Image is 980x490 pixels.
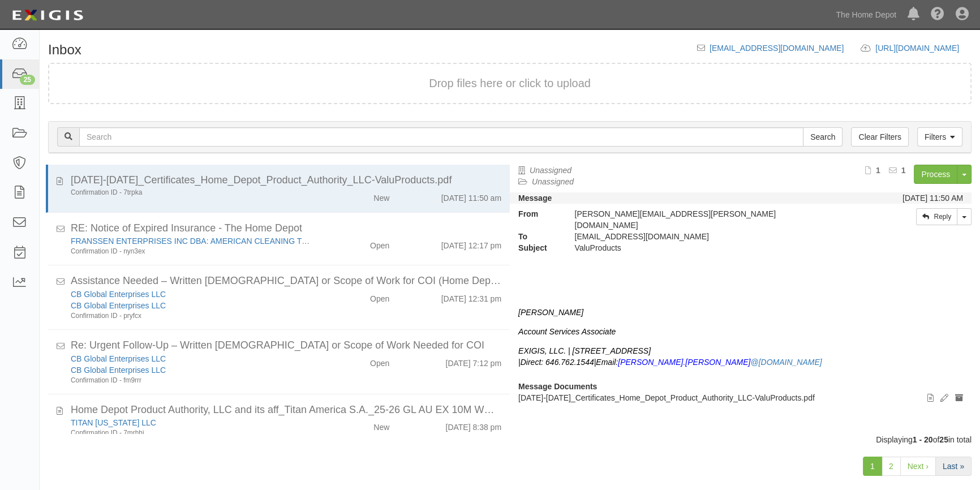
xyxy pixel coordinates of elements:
[445,353,501,369] div: [DATE] 7:12 pm
[79,127,803,147] input: Search
[441,289,501,304] div: [DATE] 12:31 pm
[518,346,651,367] i: EXIGIS, LLC. | [STREET_ADDRESS] |Direct: 646.762.1544|Email:
[518,194,552,203] strong: Message
[532,177,574,186] a: Unassigned
[863,457,882,476] a: 1
[510,242,566,253] strong: Subject
[20,75,35,85] div: 25
[370,289,389,304] div: Open
[901,166,906,175] b: 1
[71,403,501,418] div: Home Depot Product Authority, LLC and its aff_Titan America S.A._25-26 GL AU EX 10M WC Exc_9-26-2...
[71,311,315,321] div: Confirmation ID - pryfcx
[518,382,597,391] strong: Message Documents
[71,428,315,438] div: Confirmation ID - 7mrhhj
[71,237,360,246] a: FRANSSEN ENTERPRISES INC DBA: AMERICAN CLEANING TECHNOLOGIES
[40,434,980,445] div: Displaying of in total
[71,247,315,256] div: Confirmation ID - nyn3ex
[441,235,501,251] div: [DATE] 12:17 pm
[71,338,501,353] div: Re: Urgent Follow-Up – Written Contract or Scope of Work Needed for COI
[71,418,156,427] a: TITAN [US_STATE] LLC
[518,327,616,336] i: Account Services Associate
[931,8,944,22] i: Help Center - Complianz
[913,435,933,444] b: 1 - 20
[71,290,166,299] a: CB Global Enterprises LLC
[71,188,315,197] div: Confirmation ID - 7trpka
[71,301,166,310] a: CB Global Enterprises LLC
[48,42,81,57] h1: Inbox
[71,417,315,428] div: TITAN FLORIDA LLC
[900,457,936,476] a: Next ›
[518,392,963,403] p: [DATE]-[DATE]_Certificates_Home_Depot_Product_Authority_LLC-ValuProducts.pdf
[510,231,566,242] strong: To
[939,435,948,444] b: 25
[71,221,501,236] div: RE: Notice of Expired Insurance - The Home Depot
[518,308,583,317] i: [PERSON_NAME]
[750,358,822,367] a: @[DOMAIN_NAME]
[441,188,501,204] div: [DATE] 11:50 am
[566,208,848,231] div: [PERSON_NAME][EMAIL_ADDRESS][PERSON_NAME][DOMAIN_NAME]
[445,417,501,433] div: [DATE] 8:38 pm
[803,127,843,147] input: Search
[566,242,848,253] div: ValuProducts
[71,376,315,385] div: Confirmation ID - fm9rrr
[370,235,389,251] div: Open
[830,3,902,26] a: The Home Depot
[618,358,822,367] i: [PERSON_NAME].[PERSON_NAME]
[71,274,501,289] div: Assistance Needed – Written Contract or Scope of Work for COI (Home Depot Onboarding)
[373,417,389,433] div: New
[710,44,844,53] a: [EMAIL_ADDRESS][DOMAIN_NAME]
[955,394,963,402] i: Archive document
[71,354,166,363] a: CB Global Enterprises LLC
[370,353,389,369] div: Open
[876,166,880,175] b: 1
[935,457,972,476] a: Last »
[530,166,571,175] a: Unassigned
[429,75,591,92] button: Drop files here or click to upload
[566,231,848,242] div: inbox@thdmerchandising.complianz.com
[373,188,389,204] div: New
[914,165,957,184] a: Process
[8,5,87,25] img: logo-5460c22ac91f19d4615b14bd174203de0afe785f0fc80cf4dbbc73dc1793850b.png
[510,208,566,220] strong: From
[916,208,957,225] a: Reply
[940,394,948,402] i: Edit document
[851,127,908,147] a: Clear Filters
[927,394,934,402] i: View
[882,457,901,476] a: 2
[917,127,962,147] a: Filters
[902,192,963,204] div: [DATE] 11:50 AM
[71,366,166,375] a: CB Global Enterprises LLC
[875,44,972,53] a: [URL][DOMAIN_NAME]
[71,173,501,188] div: 2025-2026_Certificates_Home_Depot_Product_Authority_LLC-ValuProducts.pdf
